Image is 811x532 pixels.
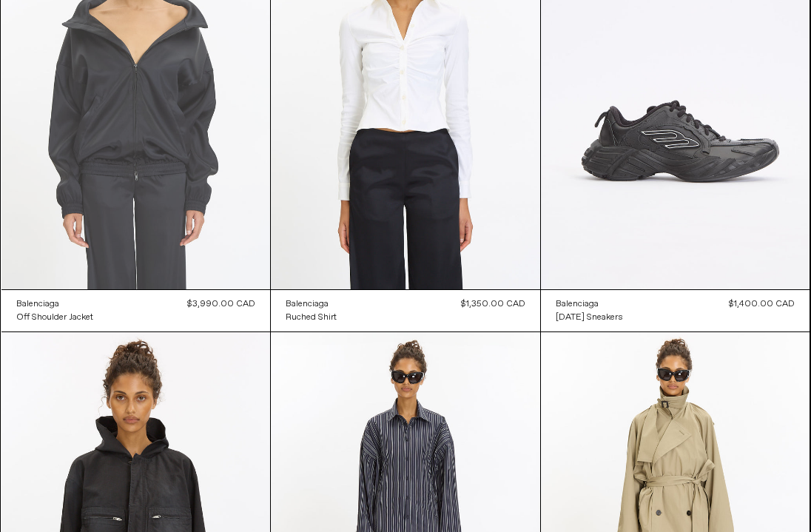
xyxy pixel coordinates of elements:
[16,312,93,324] div: Off Shoulder Jacket
[16,297,93,311] a: Balenciaga
[286,297,337,311] a: Balenciaga
[187,297,255,311] div: $3,990.00 CAD
[286,311,337,324] a: Ruched Shirt
[729,297,795,311] div: $1,400.00 CAD
[556,297,623,311] a: Balenciaga
[556,311,623,324] a: [DATE] Sneakers
[286,298,329,311] div: Balenciaga
[461,297,525,311] div: $1,350.00 CAD
[556,312,623,324] div: [DATE] Sneakers
[556,298,599,311] div: Balenciaga
[16,311,93,324] a: Off Shoulder Jacket
[286,312,337,324] div: Ruched Shirt
[16,298,59,311] div: Balenciaga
